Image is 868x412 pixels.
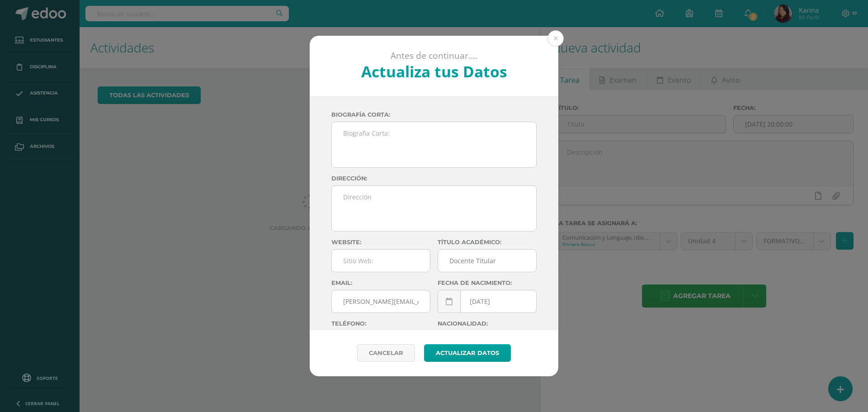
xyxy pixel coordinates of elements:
label: Fecha de nacimiento: [438,279,537,286]
input: Titulo: [438,250,536,272]
input: Sitio Web: [332,250,430,272]
label: Biografía corta: [331,111,537,118]
label: Email: [331,279,430,286]
label: Teléfono: [331,320,430,327]
label: Website: [331,239,430,246]
a: Cancelar [357,344,415,362]
p: Antes de continuar.... [334,50,534,62]
input: Fecha de Nacimiento: [438,290,536,313]
button: Actualizar datos [424,344,511,362]
label: Nacionalidad: [438,320,537,327]
label: Título académico: [438,239,537,246]
h2: Actualiza tus Datos [334,61,534,82]
label: Dirección: [331,175,537,182]
input: Correo Electronico: [332,290,430,313]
